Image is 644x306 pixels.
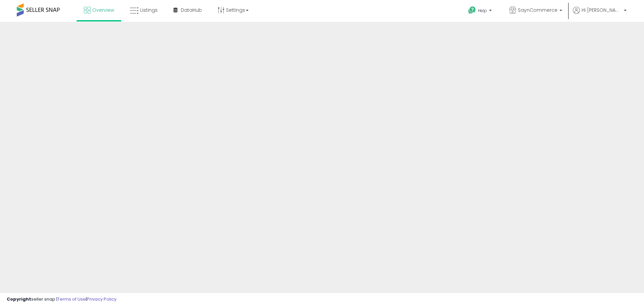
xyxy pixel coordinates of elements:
span: Help [478,8,487,13]
span: DataHub [181,7,202,13]
span: Listings [140,7,158,13]
span: Overview [92,7,114,13]
span: Hi [PERSON_NAME] [582,7,622,13]
i: Get Help [468,6,476,14]
a: Hi [PERSON_NAME] [573,7,627,22]
a: Help [463,1,498,22]
span: SaynCommerce [518,7,557,13]
strong: Copyright [7,296,31,302]
a: Terms of Use [57,296,86,302]
div: seller snap | | [7,296,116,303]
a: Privacy Policy [87,296,116,302]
